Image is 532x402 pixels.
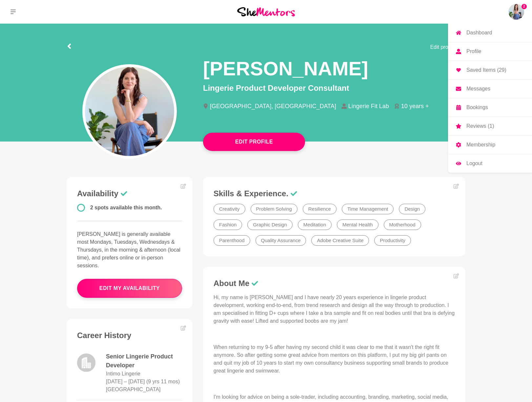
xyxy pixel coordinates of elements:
[214,189,455,199] h3: Skills & Experience.
[106,352,182,370] dd: Senior Lingerie Product Developer
[77,279,182,298] button: edit my availability
[77,189,182,199] h3: Availability
[448,61,532,79] a: Saved Items (29)
[448,98,532,117] a: Bookings
[77,331,182,340] h3: Career History
[430,43,455,51] span: Edit profile
[203,82,465,94] p: Lingerie Product Developer Consultant
[394,103,434,109] li: 10 years +
[203,133,305,151] button: Edit Profile
[106,386,161,393] dd: [GEOGRAPHIC_DATA]
[237,7,295,16] img: She Mentors Logo
[214,278,455,288] h3: About Me
[341,103,394,109] li: Lingerie Fit Lab
[90,205,162,210] span: 2 spots available this month.
[214,343,455,375] p: When returning to my 9-5 after having my second child it was clear to me that it wasn't the right...
[203,103,341,109] li: [GEOGRAPHIC_DATA], [GEOGRAPHIC_DATA]
[508,4,524,20] a: Georgina Barnes2DashboardProfileSaved Items (29)MessagesBookingsReviews (1)MembershipLogout
[448,80,532,98] a: Messages
[508,4,524,20] img: Georgina Barnes
[466,124,494,129] p: Reviews (1)
[77,354,95,372] img: logo
[448,117,532,135] a: Reviews (1)
[214,294,455,325] p: Hi, my name is [PERSON_NAME] and I have nearly 20 years experience in lingerie product developmen...
[106,379,180,384] time: [DATE] – [DATE] (9 yrs 11 mos)
[448,24,532,42] a: Dashboard
[203,56,368,81] h1: [PERSON_NAME]
[466,49,481,54] p: Profile
[106,370,140,378] dd: Intimo Lingerie
[522,4,527,9] span: 2
[77,230,182,270] p: [PERSON_NAME] is generally available most Mondays, Tuesdays, Wednesdays & Thursdays, in the morni...
[106,378,180,386] dd: March 2015 – January 2025 (9 yrs 11 mos)
[466,161,482,166] p: Logout
[448,42,532,61] a: Profile
[466,67,506,73] p: Saved Items (29)
[466,105,488,110] p: Bookings
[466,30,492,35] p: Dashboard
[466,86,490,91] p: Messages
[466,142,495,147] p: Membership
